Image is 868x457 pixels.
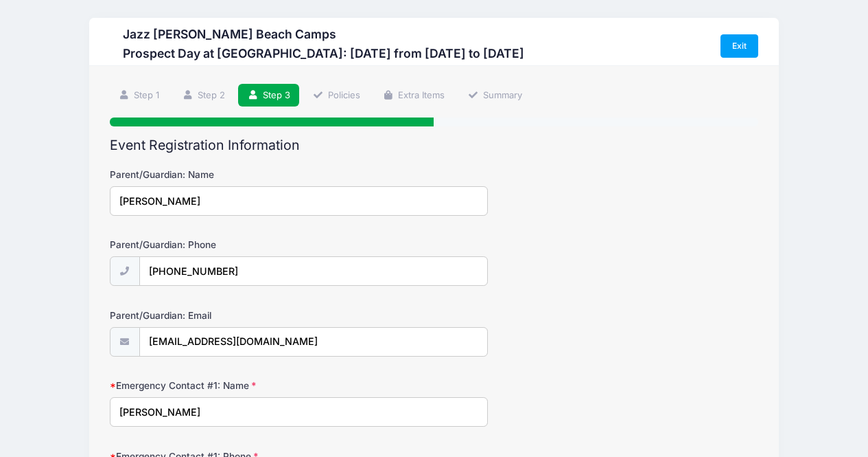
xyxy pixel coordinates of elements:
h2: Event Registration Information [110,137,759,153]
input: (xxx) xxx-xxxx [139,256,488,286]
input: email@email.com [139,327,488,357]
a: Step 2 [173,84,234,107]
a: Step 3 [238,84,299,107]
a: Extra Items [374,84,454,107]
h3: Prospect Day at [GEOGRAPHIC_DATA]: [DATE] from [DATE] to [DATE] [123,46,524,60]
label: Parent/Guardian: Name [110,168,326,181]
h3: Jazz [PERSON_NAME] Beach Camps [123,27,524,41]
a: Step 1 [110,84,169,107]
a: Policies [303,84,369,107]
label: Parent/Guardian: Phone [110,238,326,252]
a: Summary [458,84,531,107]
label: Emergency Contact #1: Name [110,379,326,392]
label: Parent/Guardian: Email [110,309,326,322]
a: Exit [720,34,759,58]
